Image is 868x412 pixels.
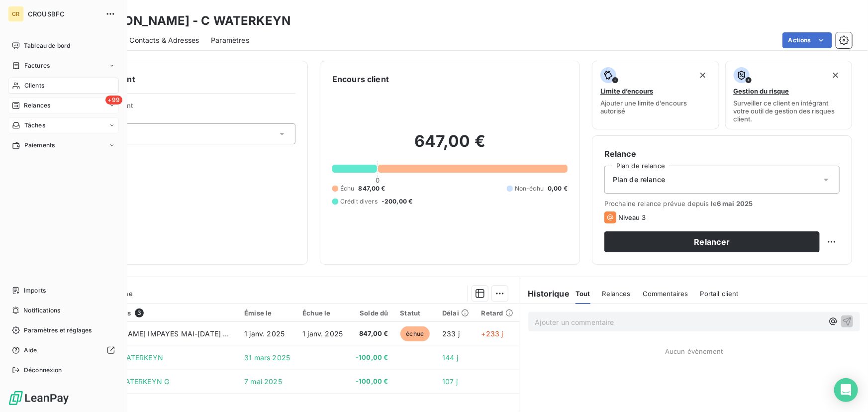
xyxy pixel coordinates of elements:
[8,342,119,358] a: Aide
[24,326,92,335] span: Paramètres et réglages
[442,353,458,362] span: 144 j
[8,58,119,74] a: Factures
[400,309,431,317] div: Statut
[548,184,568,193] span: 0,00 €
[8,322,119,338] a: Paramètres et réglages
[24,101,50,110] span: Relances
[600,99,711,115] span: Ajouter une limite d’encours autorisé
[129,35,199,45] span: Contacts & Adresses
[8,283,119,299] a: Imports
[28,10,99,18] span: CROUSBFC
[80,102,295,115] span: Propriétés Client
[244,329,285,338] span: 1 janv. 2025
[8,78,119,94] a: Clients
[442,309,470,317] div: Délai
[244,353,290,362] span: 31 mars 2025
[23,306,60,315] span: Notifications
[340,197,378,206] span: Crédit divers
[24,366,62,375] span: Déconnexion
[24,81,44,90] span: Clients
[211,35,249,45] span: Paramètres
[8,98,119,113] a: +99Relances
[734,99,844,123] span: Surveiller ce client en intégrant votre outil de gestion des risques client.
[24,286,46,295] span: Imports
[576,290,590,298] span: Tout
[665,347,723,355] span: Aucun évènement
[24,346,37,355] span: Aide
[482,309,514,317] div: Retard
[376,176,380,184] span: 0
[382,197,412,206] span: -200,00 €
[24,61,50,70] span: Factures
[355,309,388,317] div: Solde dû
[515,184,544,193] span: Non-échu
[332,73,389,85] h6: Encours client
[332,131,568,161] h2: 647,00 €
[8,38,119,54] a: Tableau de bord
[643,290,688,298] span: Commentaires
[717,200,753,207] span: 6 mai 2025
[359,184,386,193] span: 847,00 €
[600,87,653,95] span: Limite d’encours
[442,329,460,338] span: 233 j
[8,6,24,22] div: CR
[782,32,832,48] button: Actions
[355,353,388,363] span: -100,00 €
[69,329,267,338] span: 1224 [PERSON_NAME] IMPAYES MAI-[DATE] WATERKEYN
[520,288,570,300] h6: Historique
[602,290,631,298] span: Relances
[69,309,233,317] div: Pièces comptables
[302,329,343,338] span: 1 janv. 2025
[244,309,290,317] div: Émise le
[700,290,739,298] span: Portail client
[442,377,458,386] span: 107 j
[244,377,282,386] span: 7 mai 2025
[618,213,646,221] span: Niveau 3
[88,12,290,30] h3: [PERSON_NAME] - C WATERKEYN
[8,390,70,406] img: Logo LeanPay
[24,41,70,50] span: Tableau de bord
[8,137,119,153] a: Paiements
[8,117,119,133] a: Tâches
[604,148,840,160] h6: Relance
[105,96,122,104] span: +99
[355,377,388,387] span: -100,00 €
[613,175,665,185] span: Plan de relance
[302,309,343,317] div: Échue le
[734,87,789,95] span: Gestion du risque
[592,61,719,129] button: Limite d’encoursAjouter une limite d’encours autorisé
[24,141,55,150] span: Paiements
[725,61,853,129] button: Gestion du risqueSurveiller ce client en intégrant votre outil de gestion des risques client.
[60,73,295,85] h6: Informations client
[340,184,355,193] span: Échu
[400,326,430,341] span: échue
[355,329,388,339] span: 847,00 €
[135,309,144,317] span: 3
[24,121,45,130] span: Tâches
[482,329,503,338] span: +233 j
[604,231,820,252] button: Relancer
[604,200,840,207] span: Prochaine relance prévue depuis le
[834,378,858,402] div: Open Intercom Messenger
